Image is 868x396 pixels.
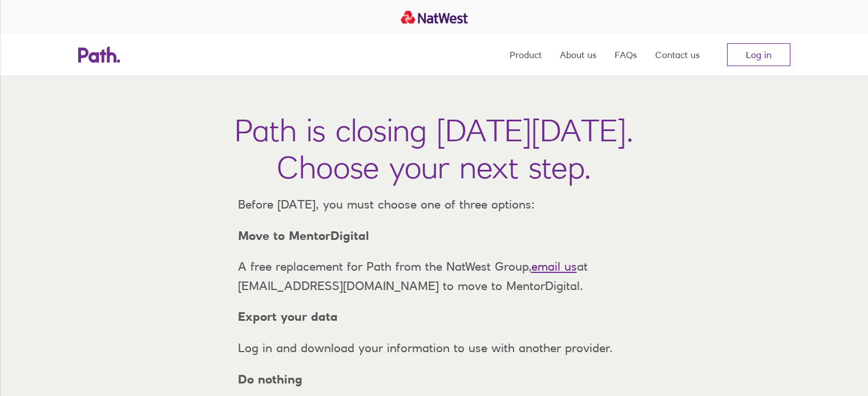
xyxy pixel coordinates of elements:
strong: Do nothing [238,372,302,386]
a: Product [510,34,542,75]
p: Before [DATE], you must choose one of three options: [229,195,640,214]
a: Contact us [655,34,700,75]
strong: Move to MentorDigital [238,228,369,243]
a: About us [560,34,596,75]
a: FAQs [615,34,637,75]
a: email us [531,259,577,273]
p: A free replacement for Path from the NatWest Group, at [EMAIL_ADDRESS][DOMAIN_NAME] to move to Me... [229,257,640,295]
h1: Path is closing [DATE][DATE]. Choose your next step. [235,112,633,186]
a: Log in [727,43,790,66]
p: Log in and download your information to use with another provider. [229,338,640,358]
strong: Export your data [238,309,338,324]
